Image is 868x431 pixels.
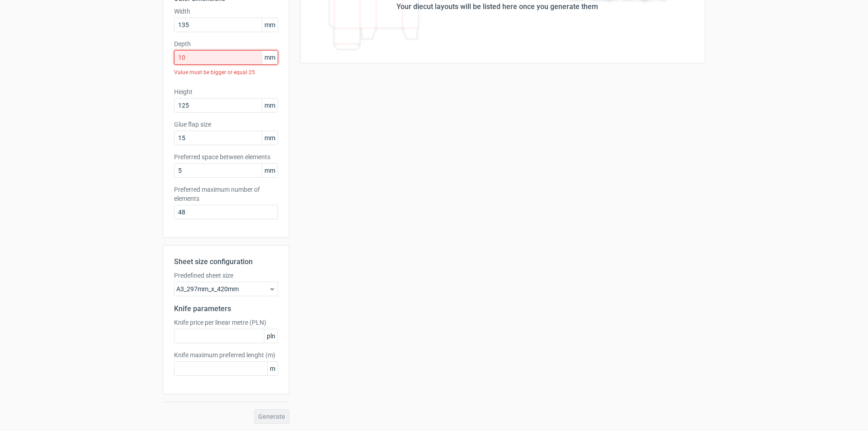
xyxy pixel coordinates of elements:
h2: Sheet size configuration [174,256,278,267]
h2: Knife parameters [174,303,278,314]
span: pln [264,329,278,343]
label: Width [174,7,278,16]
label: Depth [174,39,278,48]
span: m [267,362,278,375]
label: Height [174,87,278,96]
span: mm [262,131,278,145]
label: Glue flap size [174,120,278,129]
div: A3_297mm_x_420mm [174,282,278,296]
label: Predefined sheet size [174,271,278,280]
span: mm [262,99,278,112]
label: Knife price per linear metre (PLN) [174,318,278,327]
span: mm [262,51,278,64]
span: mm [262,18,278,32]
label: Preferred maximum number of elements [174,185,278,203]
label: Preferred space between elements [174,152,278,161]
div: Your diecut layouts will be listed here once you generate them [396,1,598,12]
label: Knife maximum preferred lenght (m) [174,350,278,360]
span: mm [262,164,278,177]
div: Value must be bigger or equal 25 [174,65,278,80]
